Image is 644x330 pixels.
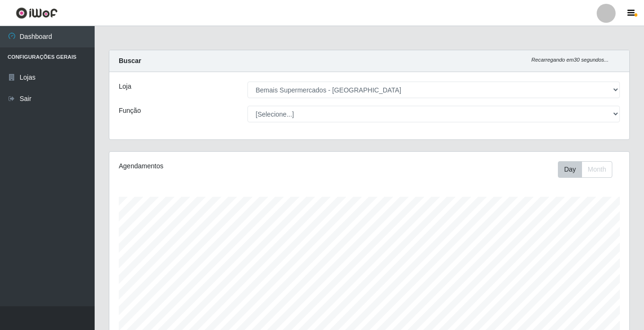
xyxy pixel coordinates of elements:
[119,57,141,64] strong: Buscar
[558,161,620,178] div: Toolbar with button groups
[119,161,319,171] div: Agendamentos
[119,106,141,116] label: Função
[558,161,582,178] button: Day
[531,57,609,63] i: Recarregando em 30 segundos...
[582,161,612,178] button: Month
[558,161,612,178] div: First group
[16,7,58,19] img: CoreUI Logo
[119,82,131,92] label: Loja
